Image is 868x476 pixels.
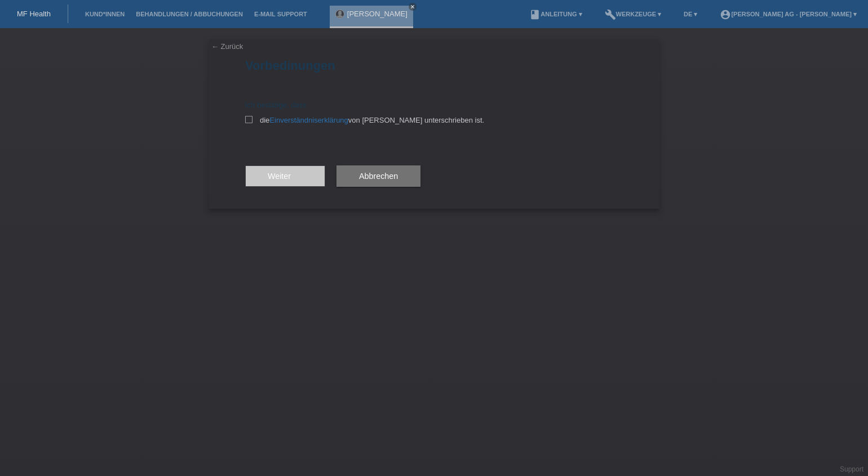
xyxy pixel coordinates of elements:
a: Kund*innen [79,11,130,17]
i: account_circle [720,9,731,20]
a: [PERSON_NAME] [347,10,408,18]
i: book [529,9,541,20]
span: Abbrechen [359,172,398,181]
a: ← Zurück [211,42,243,51]
a: MF Health [17,10,51,18]
i: arrow_forward [291,172,300,181]
h1: Vorbedinungen [245,59,623,73]
i: close [410,4,415,10]
a: account_circle[PERSON_NAME] AG - [PERSON_NAME] ▾ [714,11,862,17]
a: buildWerkzeuge ▾ [599,11,667,17]
a: bookAnleitung ▾ [524,11,587,17]
a: Einverständniserklärung [269,116,348,124]
a: DE ▾ [678,11,703,17]
i: build [605,9,616,20]
a: Support [840,465,863,473]
span: Weiter [268,172,303,181]
label: die von [PERSON_NAME] unterschrieben ist. [245,116,623,124]
button: Weiterarrow_forward [245,165,325,187]
a: E-Mail Support [249,11,313,17]
div: Ich bestätige, dass [245,101,623,124]
a: close [409,3,417,11]
a: Behandlungen / Abbuchungen [130,11,249,17]
button: Abbrechen [336,165,420,187]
